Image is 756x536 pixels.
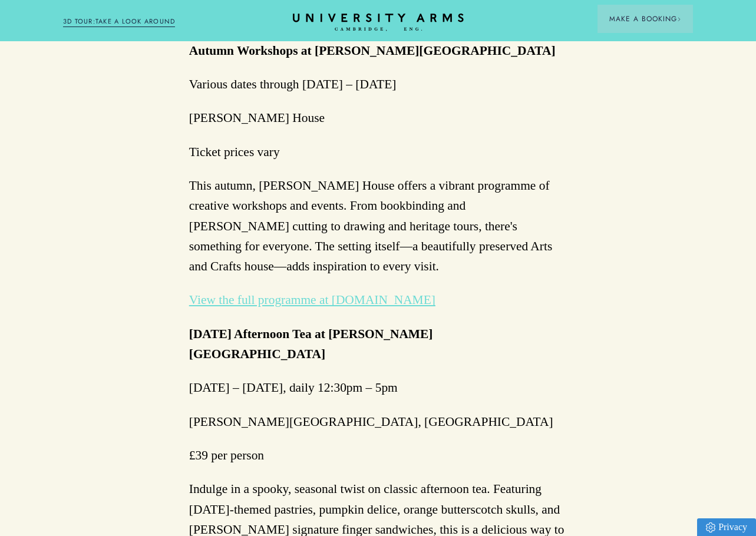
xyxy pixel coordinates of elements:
a: View the full programme at [DOMAIN_NAME] [189,293,435,307]
p: This autumn, [PERSON_NAME] House offers a vibrant programme of creative workshops and events. Fro... [189,176,567,276]
a: Home [293,14,464,32]
img: Privacy [706,522,715,532]
strong: Autumn Workshops at [PERSON_NAME][GEOGRAPHIC_DATA] [189,44,556,58]
p: £39 per person [189,445,567,465]
p: Ticket prices vary [189,142,567,162]
p: Various dates through [DATE] – [DATE] [189,74,567,94]
a: 3D TOUR:TAKE A LOOK AROUND [63,16,176,27]
strong: [DATE] Afternoon Tea at [PERSON_NAME][GEOGRAPHIC_DATA] [189,327,433,361]
p: [DATE] – [DATE], daily 12:30pm – 5pm [189,378,567,398]
p: [PERSON_NAME] House [189,108,567,128]
a: Privacy [697,518,756,536]
p: [PERSON_NAME][GEOGRAPHIC_DATA], [GEOGRAPHIC_DATA] [189,412,567,432]
span: Make a Booking [609,14,681,24]
button: Make a BookingArrow icon [597,5,693,33]
img: Arrow icon [677,17,681,21]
